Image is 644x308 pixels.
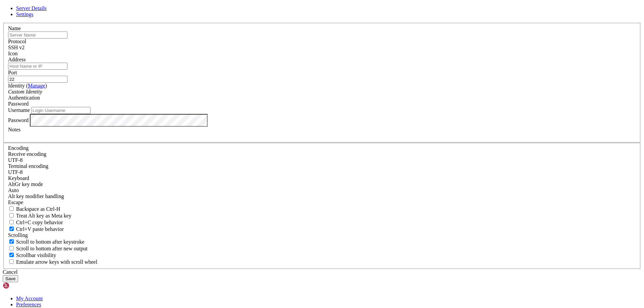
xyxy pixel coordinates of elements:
label: If true, the backspace should send BS ('\x08', aka ^H). Otherwise the backspace key should send '... [8,206,60,212]
label: The vertical scrollbar mode. [8,252,56,258]
label: Scrolling [8,232,28,238]
label: Ctrl+V pastes if true, sends ^V to host if false. Ctrl+Shift+V sends ^V to host if true, pastes i... [8,226,64,232]
div: SSH v2 [8,45,636,51]
label: Scroll to bottom after new output. [8,246,88,251]
button: Save [3,275,18,282]
label: Port [8,70,17,75]
i: Custom Identity [8,89,42,95]
input: Host Name or IP [8,63,67,70]
div: UTF-8 [8,169,636,175]
input: Scrollbar visibility [9,253,14,257]
label: Whether the Alt key acts as a Meta key or as a distinct Alt key. [8,213,71,219]
div: Escape [8,199,636,205]
img: Shellngn [3,282,41,289]
input: Treat Alt key as Meta key [9,213,14,218]
label: Authentication [8,95,40,101]
a: Manage [28,83,45,88]
span: UTF-8 [8,157,23,163]
a: Settings [16,11,34,17]
label: When using the alternative screen buffer, and DECCKM (Application Cursor Keys) is active, mouse w... [8,259,97,265]
label: Keyboard [8,175,29,181]
label: Icon [8,51,17,56]
label: Ctrl-C copies if true, send ^C to host if false. Ctrl-Shift-C sends ^C to host if true, copies if... [8,220,63,225]
input: Login Username [31,107,91,114]
input: Server Name [8,32,67,39]
div: Custom Identity [8,89,636,95]
span: Ctrl+V paste behavior [16,226,64,232]
label: Protocol [8,39,26,44]
label: Identity [8,83,47,88]
div: Cancel [3,269,641,275]
label: The default terminal encoding. ISO-2022 enables character map translations (like graphics maps). ... [8,163,48,169]
input: Port Number [8,76,67,83]
label: Whether to scroll to the bottom on any keystroke. [8,239,85,245]
span: Scroll to bottom after keystroke [16,239,85,245]
label: Set the expected encoding for data received from the host. If the encodings do not match, visual ... [8,151,46,157]
input: Backspace as Ctrl-H [9,206,14,211]
span: Scrollbar visibility [16,252,56,258]
span: Treat Alt key as Meta key [16,213,71,219]
div: Password [8,101,636,107]
span: SSH v2 [8,45,24,50]
label: Username [8,107,30,113]
a: My Account [16,296,43,301]
div: Auto [8,187,636,193]
a: Server Details [16,5,47,11]
label: Name [8,25,21,31]
span: Scroll to bottom after new output [16,246,88,251]
label: Notes [8,127,20,132]
label: Encoding [8,145,29,151]
input: Scroll to bottom after keystroke [9,239,14,244]
span: Auto [8,187,19,193]
label: Controls how the Alt key is handled. Escape: Send an ESC prefix. 8-Bit: Add 128 to the typed char... [8,193,64,199]
span: ( ) [26,83,47,88]
span: Emulate arrow keys with scroll wheel [16,259,97,265]
div: UTF-8 [8,157,636,163]
span: Password [8,101,29,107]
span: Ctrl+C copy behavior [16,220,63,225]
input: Ctrl+V paste behavior [9,227,14,231]
label: Address [8,57,25,62]
label: Set the expected encoding for data received from the host. If the encodings do not match, visual ... [8,181,43,187]
input: Scroll to bottom after new output [9,246,14,250]
span: Escape [8,199,23,205]
input: Ctrl+C copy behavior [9,220,14,224]
label: Password [8,117,29,123]
a: Preferences [16,302,41,307]
span: Backspace as Ctrl-H [16,206,60,212]
span: UTF-8 [8,169,23,175]
input: Emulate arrow keys with scroll wheel [9,259,14,264]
